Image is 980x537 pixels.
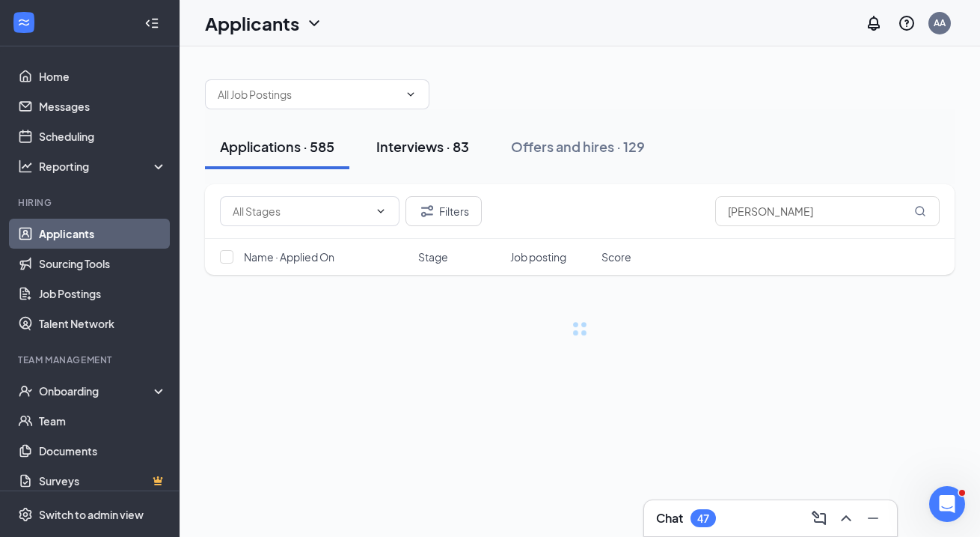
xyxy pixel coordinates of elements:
a: Job Postings [39,279,167,309]
div: Applications · 585 [220,137,334,156]
span: Score [601,249,631,264]
a: Documents [39,436,167,466]
div: 47 [697,512,709,525]
svg: Notifications [865,14,883,32]
a: Talent Network [39,309,167,339]
h3: Chat [656,510,683,527]
a: Scheduling [39,121,167,151]
input: All Stages [233,203,369,219]
a: Applicants [39,219,167,249]
div: Hiring [18,196,164,209]
svg: WorkstreamLogo [16,15,31,30]
svg: UserCheck [18,383,33,398]
span: Job posting [510,249,566,264]
svg: QuestionInfo [898,14,916,32]
button: ChevronUp [834,506,858,530]
span: Stage [418,249,448,264]
input: All Job Postings [218,86,399,103]
a: Messages [39,91,167,121]
a: Home [39,61,167,91]
svg: MagnifyingGlass [914,205,926,217]
svg: ChevronDown [405,88,417,100]
input: Search in applications [715,196,940,226]
button: Filter Filters [405,196,482,226]
svg: Filter [418,202,436,220]
a: Sourcing Tools [39,249,167,279]
span: Name · Applied On [244,249,334,264]
a: SurveysCrown [39,466,167,496]
svg: ChevronDown [375,205,387,217]
div: Onboarding [39,383,154,398]
div: Interviews · 83 [376,137,469,156]
iframe: Intercom live chat [929,486,965,522]
svg: ChevronDown [305,14,323,32]
svg: ComposeMessage [810,509,828,527]
svg: Analysis [18,159,33,174]
div: Reporting [39,159,168,174]
svg: Settings [18,507,33,522]
svg: Collapse [144,16,159,31]
div: Team Management [18,354,164,366]
svg: Minimize [864,509,882,527]
svg: ChevronUp [837,509,855,527]
button: Minimize [861,506,885,530]
h1: Applicants [205,10,299,36]
button: ComposeMessage [807,506,831,530]
a: Team [39,406,167,436]
div: AA [934,16,946,29]
div: Switch to admin view [39,507,144,522]
div: Offers and hires · 129 [511,137,645,156]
